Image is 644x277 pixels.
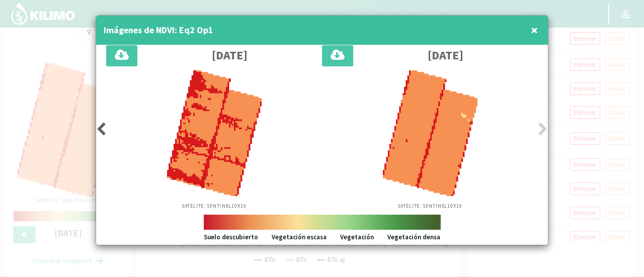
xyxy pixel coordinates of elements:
p: Suelo descubierto [204,232,258,242]
span: × [531,22,538,38]
h4: Imágenes de NDVI: Eq2 Op1 [104,23,213,37]
p: Satélite: Sentinel [182,202,247,210]
span: 10X10 [447,203,462,209]
h3: [DATE] [212,49,248,62]
p: Vegetación densa [387,232,440,242]
p: Vegetación [340,232,374,242]
span: 10X10 [231,203,247,209]
p: Vegetación escasa [272,232,327,242]
h3: [DATE] [428,49,463,62]
button: Close [528,20,540,40]
p: Satélite: Sentinel [397,202,462,210]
